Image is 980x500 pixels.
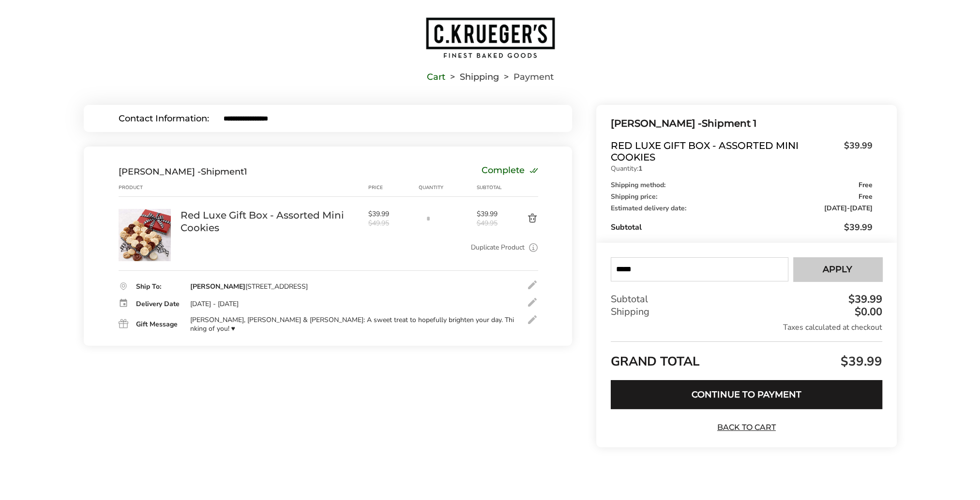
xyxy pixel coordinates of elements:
a: Back to Cart [712,422,780,433]
a: Duplicate Product [471,242,525,253]
button: Continue to Payment [611,380,882,409]
div: GRAND TOTAL [611,341,882,373]
span: 1 [244,166,247,177]
div: Shipping price: [611,193,872,200]
span: [PERSON_NAME] - [119,166,201,177]
div: Subtotal [476,184,504,191]
div: Estimated delivery date: [611,205,872,212]
div: Product [119,184,181,191]
span: [PERSON_NAME] - [611,118,702,129]
div: Contact Information: [119,114,224,123]
button: Delete product [504,213,538,224]
span: Apply [823,265,852,274]
img: Red Luxe Gift Box - Assorted Mini Cookies [119,209,171,261]
img: C.KRUEGER'S [425,16,556,59]
span: Free [859,182,873,189]
span: $49.95 [476,219,504,228]
span: $39.99 [839,140,873,161]
div: Ship To: [136,283,181,290]
span: $49.95 [368,219,414,228]
li: Shipping [445,74,499,80]
div: Shipping method: [611,182,872,189]
div: Delivery Date [136,301,181,308]
div: $39.99 [846,294,882,305]
div: Complete [482,166,538,177]
a: Red Luxe Gift Box - Assorted Mini Cookies [181,209,359,234]
div: Shipment 1 [611,116,872,132]
input: Quantity input [418,209,437,228]
div: Shipping [611,306,882,318]
span: [DATE] [824,204,847,213]
div: Gift Message [136,321,181,328]
strong: [PERSON_NAME] [190,282,245,291]
span: $39.99 [844,221,873,233]
a: Red Luxe Gift Box - Assorted Mini Cookies [119,208,171,218]
div: [DATE] - [DATE] [190,300,239,309]
span: Red Luxe Gift Box - Assorted Mini Cookies [611,140,839,163]
div: Quantity [418,184,476,191]
button: Apply [793,257,882,281]
p: Quantity: [611,165,872,172]
a: Go to home page [84,16,897,59]
span: Payment [513,74,554,80]
span: $39.99 [476,209,504,219]
span: $39.99 [368,209,414,219]
input: E-mail [224,114,538,123]
span: [DATE] [850,204,873,213]
a: Red Luxe Gift Box - Assorted Mini Cookies$39.99 [611,140,872,163]
a: Cart [427,74,445,80]
div: Subtotal [611,293,882,306]
div: [STREET_ADDRESS] [190,282,308,291]
div: [PERSON_NAME], [PERSON_NAME] & [PERSON_NAME]: A sweet treat to hopefully brighten your day. Think... [190,316,516,333]
div: Subtotal [611,221,872,233]
div: Price [368,184,419,191]
span: Free [859,193,873,200]
strong: 1 [638,164,642,173]
div: $0.00 [852,307,882,317]
div: Taxes calculated at checkout [611,322,882,333]
span: - [824,205,873,212]
span: $39.99 [838,353,882,370]
div: Shipment [119,166,247,177]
